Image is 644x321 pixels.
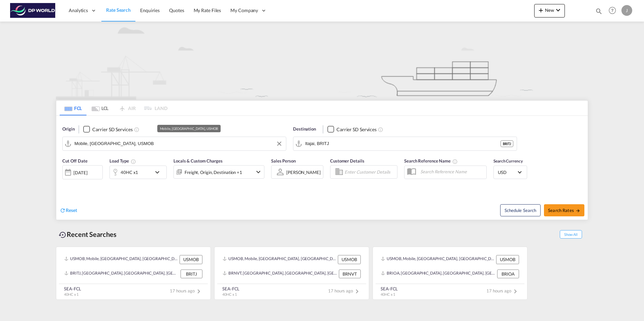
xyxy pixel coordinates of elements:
span: 17 hours ago [486,288,519,293]
div: [DATE] [62,165,103,179]
recent-search-card: USMOB, Mobile, [GEOGRAPHIC_DATA], [GEOGRAPHIC_DATA], [GEOGRAPHIC_DATA], [GEOGRAPHIC_DATA] USMOBBR... [373,247,527,300]
span: Sales Person [271,158,296,164]
md-datepicker: Select [62,179,67,188]
div: J [621,5,632,16]
div: icon-magnify [595,7,603,17]
div: [DATE] [73,170,87,176]
input: Search by Port [74,139,283,149]
span: Show All [560,230,582,239]
img: c08ca190194411f088ed0f3ba295208c.png [10,3,56,18]
span: Cut Off Date [62,158,88,164]
span: Enquiries [140,7,160,13]
div: USMOB, Mobile, AL, United States, North America, Americas [64,255,178,264]
md-icon: icon-chevron-down [254,168,262,176]
div: BRIOA [497,270,519,278]
div: USMOB [496,255,519,264]
span: Reset [66,207,77,213]
span: Search Reference Name [404,158,458,164]
md-icon: icon-chevron-right [353,287,361,295]
span: Locals & Custom Charges [173,158,223,164]
div: Recent Searches [56,227,119,242]
input: Search by Port [305,139,501,149]
md-icon: icon-chevron-right [195,287,203,295]
span: Analytics [69,7,88,14]
md-input-container: Mobile, AL, USMOB [63,137,286,150]
md-icon: icon-arrow-right [576,208,580,213]
md-icon: Unchecked: Search for CY (Container Yard) services for all selected carriers.Checked : Search for... [134,127,139,132]
button: icon-plus 400-fgNewicon-chevron-down [534,4,565,17]
div: Carrier SD Services [92,126,132,133]
div: Freight Origin Destination Factory Stuffingicon-chevron-down [173,165,264,179]
div: BRITJ [501,140,513,147]
span: Destination [293,126,316,133]
span: Rate Search [106,7,131,13]
span: 17 hours ago [328,288,361,293]
span: USD [498,169,517,175]
div: Help [607,5,621,17]
md-icon: icon-plus 400-fg [537,6,545,14]
span: 40HC x 1 [222,292,237,296]
button: Clear Input [274,139,284,149]
md-icon: icon-magnify [595,7,603,15]
div: BRITJ [181,270,202,278]
div: [PERSON_NAME] [286,170,321,175]
md-select: Select Currency: $ USDUnited States Dollar [497,167,523,177]
span: 40HC x 1 [381,292,395,296]
button: Note: By default Schedule search will only considerorigin ports, destination ports and cut off da... [500,204,541,216]
md-input-container: Itajai, BRITJ [293,137,517,150]
md-icon: icon-chevron-down [153,168,165,176]
span: Quotes [169,7,184,13]
input: Enter Customer Details [345,167,395,177]
span: Search Rates [548,208,580,213]
span: 40HC x 1 [64,292,78,296]
md-pagination-wrapper: Use the left and right arrow keys to navigate between tabs [60,101,167,115]
button: Search Ratesicon-arrow-right [544,204,584,216]
div: BRNVT, Navegantes, Brazil, South America, Americas [223,270,337,278]
md-tab-item: LCL [87,101,114,115]
div: SEA-FCL [64,286,81,292]
div: SEA-FCL [381,286,398,292]
div: BRIOA, Itapoa, Brazil, South America, Americas [381,270,495,278]
span: Origin [62,126,74,133]
md-icon: icon-chevron-right [511,287,519,295]
span: My Company [230,7,258,14]
span: Customer Details [330,158,364,164]
md-checkbox: Checkbox No Ink [327,126,377,133]
span: 17 hours ago [170,288,203,293]
md-icon: Select multiple loads to view rates [131,159,136,164]
div: Mobile, [GEOGRAPHIC_DATA], USMOB [160,125,218,132]
md-checkbox: Checkbox No Ink [83,126,132,133]
div: SEA-FCL [222,286,239,292]
md-icon: Your search will be saved by the below given name [452,159,458,164]
span: My Rate Files [194,7,221,13]
div: USMOB [338,255,361,264]
md-icon: icon-backup-restore [59,231,67,239]
md-tab-item: FCL [60,101,87,115]
div: USMOB, Mobile, AL, United States, North America, Americas [223,255,336,264]
span: Search Currency [493,158,523,164]
div: icon-refreshReset [60,207,77,214]
md-select: Sales Person: Jodi Lawrence [286,167,321,177]
span: New [537,7,562,13]
div: USMOB, Mobile, AL, United States, North America, Americas [381,255,494,264]
recent-search-card: USMOB, Mobile, [GEOGRAPHIC_DATA], [GEOGRAPHIC_DATA], [GEOGRAPHIC_DATA], [GEOGRAPHIC_DATA] USMOBBR... [56,247,211,300]
md-icon: Unchecked: Search for CY (Container Yard) services for all selected carriers.Checked : Search for... [378,127,383,132]
div: Origin Checkbox No InkUnchecked: Search for CY (Container Yard) services for all selected carrier... [56,116,588,220]
span: Help [607,5,618,16]
md-icon: icon-refresh [60,207,66,213]
div: BRNVT [339,270,361,278]
div: BRITJ, Itajai, Brazil, South America, Americas [64,270,179,278]
div: 40HC x1 [121,168,138,177]
span: Load Type [109,158,136,164]
md-icon: icon-chevron-down [554,6,562,14]
div: USMOB [180,255,202,264]
recent-search-card: USMOB, Mobile, [GEOGRAPHIC_DATA], [GEOGRAPHIC_DATA], [GEOGRAPHIC_DATA], [GEOGRAPHIC_DATA] USMOBBR... [214,247,369,300]
img: new-FCL.png [56,22,588,100]
div: Carrier SD Services [336,126,377,133]
div: 40HC x1icon-chevron-down [109,166,167,179]
input: Search Reference Name [417,167,486,177]
div: Freight Origin Destination Factory Stuffing [185,168,242,177]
